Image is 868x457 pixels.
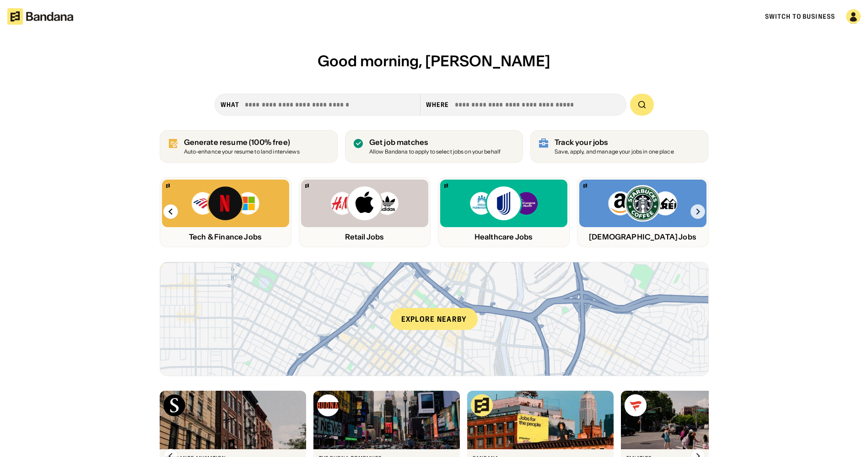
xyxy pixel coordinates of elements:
[469,185,539,222] img: Kaiser, United, NYU logos
[318,52,550,70] span: Good morning, [PERSON_NAME]
[555,149,674,155] div: Save, apply, and manage your jobs in one place
[369,138,501,147] div: Get job matches
[184,149,300,155] div: Auto-enhance your resume to land interviews
[390,308,478,330] div: Explore nearby
[184,138,300,147] div: Generate resume
[625,394,647,416] img: Fanatics logo
[163,394,185,416] img: Skydance Animation logo
[555,138,674,147] div: Track your jobs
[440,233,567,241] div: Healthcare Jobs
[690,204,705,219] img: Right Arrow
[444,184,448,188] img: Bandana logo
[305,184,309,188] img: Bandana logo
[249,138,290,147] span: (100% free)
[163,204,178,219] img: Left Arrow
[7,8,73,25] img: Bandana logotype
[301,233,428,241] div: Retail Jobs
[426,101,449,109] div: Where
[369,149,501,155] div: Allow Bandana to apply to select jobs on your behalf
[765,12,835,21] span: Switch to Business
[608,185,678,222] img: Amazon, Starbucks, REI logos
[162,233,289,241] div: Tech & Finance Jobs
[330,185,399,222] img: H&M, Apple, Adidas logos
[166,184,170,188] img: Bandana logo
[221,101,239,109] div: what
[317,394,339,416] img: The Buona Companies logo
[583,184,587,188] img: Bandana logo
[579,233,706,241] div: [DEMOGRAPHIC_DATA] Jobs
[191,185,260,222] img: Bank of America, Netflix, Microsoft logos
[471,394,493,416] img: Bandana logo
